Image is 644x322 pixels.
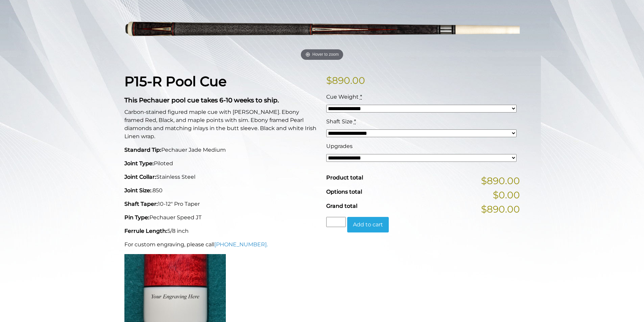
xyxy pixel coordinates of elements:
p: Piloted [124,159,318,168]
abbr: required [360,94,362,100]
span: $890.00 [481,174,520,188]
p: Carbon-stained figured maple cue with [PERSON_NAME]. Ebony framed Red, Black, and maple points wi... [124,108,318,141]
strong: P15-R Pool Cue [124,73,226,90]
strong: Ferrule Length: [124,228,167,234]
p: For custom engraving, please call [124,241,318,249]
p: 10-12" Pro Taper [124,200,318,208]
span: $ [326,75,332,86]
button: Add to cart [347,217,389,232]
a: [PHONE_NUMBER]. [214,241,268,248]
span: Shaft Size [326,118,353,125]
p: Stainless Steel [124,173,318,181]
p: 5/8 inch [124,227,318,235]
input: Product quantity [326,217,346,227]
span: Product total [326,174,363,181]
span: Grand total [326,203,357,209]
bdi: 890.00 [326,75,365,86]
strong: Standard Tip: [124,147,161,153]
span: Options total [326,189,362,195]
abbr: required [354,118,356,125]
strong: Shaft Taper: [124,201,158,207]
strong: Pin Type: [124,214,149,221]
span: Upgrades [326,143,353,149]
span: $890.00 [481,202,520,216]
span: Cue Weight [326,94,359,100]
p: Pechauer Speed JT [124,214,318,222]
strong: Joint Collar: [124,174,156,180]
p: Pechauer Jade Medium [124,146,318,154]
p: .850 [124,187,318,195]
span: $0.00 [493,188,520,202]
strong: Joint Type: [124,160,154,167]
strong: Joint Size: [124,187,151,194]
strong: This Pechauer pool cue takes 6-10 weeks to ship. [124,96,279,104]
